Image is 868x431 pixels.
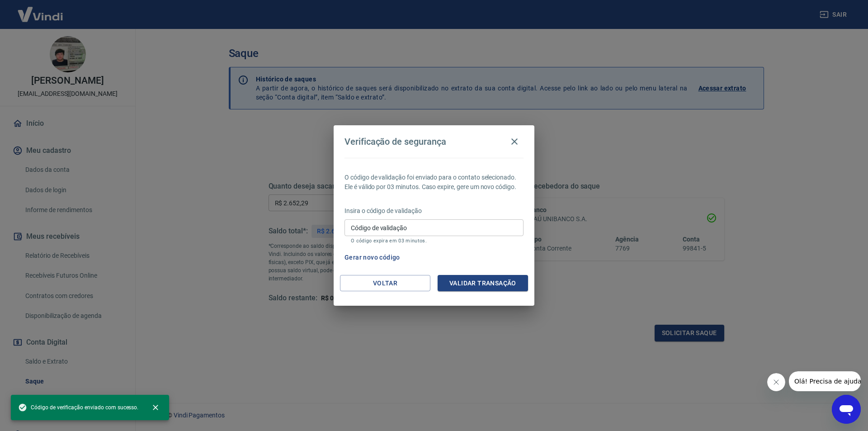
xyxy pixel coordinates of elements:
button: Validar transação [438,275,528,292]
iframe: Mensagem da empresa [789,371,861,391]
span: Olá! Precisa de ajuda? [5,6,76,14]
button: Gerar novo código [341,249,404,266]
p: O código de validação foi enviado para o contato selecionado. Ele é válido por 03 minutos. Caso e... [344,173,524,192]
button: close [146,398,165,417]
p: O código expira em 03 minutos. [351,238,517,244]
h4: Verificação de segurança [344,136,446,147]
button: Voltar [340,275,430,292]
span: Código de verificação enviado com sucesso. [18,403,138,412]
p: Insira o código de validação [344,206,524,216]
iframe: Fechar mensagem [767,373,785,391]
iframe: Botão para abrir a janela de mensagens [832,395,861,424]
